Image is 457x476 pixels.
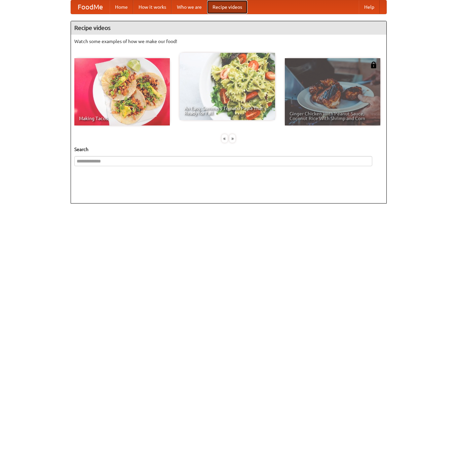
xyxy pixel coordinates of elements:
a: An Easy, Summery Tomato Pasta That's Ready for Fall [180,53,275,120]
div: « [222,134,228,143]
span: Making Tacos [79,116,165,121]
a: Help [359,0,380,14]
div: » [229,134,235,143]
a: How it works [133,0,172,14]
a: Recipe videos [207,0,247,14]
h4: Recipe videos [71,21,386,35]
a: Making Tacos [74,58,170,125]
p: Watch some examples of how we make our food! [74,38,383,45]
h5: Search [74,146,383,153]
a: Home [110,0,133,14]
a: FoodMe [71,0,110,14]
img: 483408.png [370,62,377,68]
span: An Easy, Summery Tomato Pasta That's Ready for Fall [184,106,270,115]
a: Who we are [172,0,207,14]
